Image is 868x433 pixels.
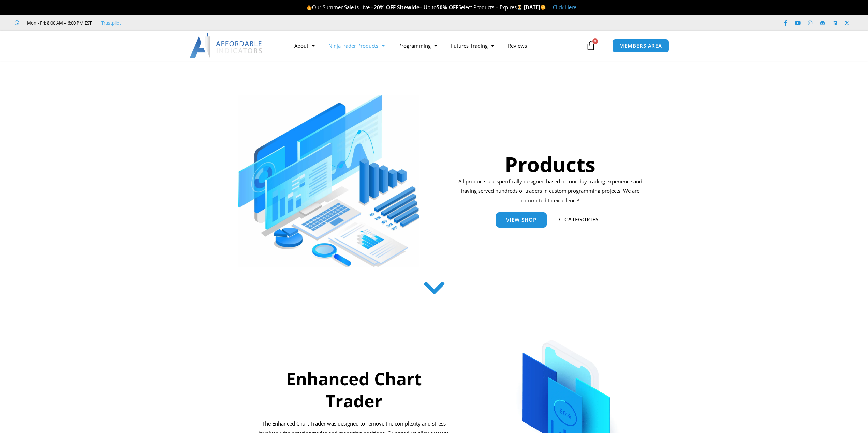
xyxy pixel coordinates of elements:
strong: 20% OFF [374,4,396,11]
a: Reviews [501,38,534,53]
a: Programming [392,38,444,53]
a: NinjaTrader Products [322,38,392,53]
h2: Enhanced Chart Trader [258,368,451,412]
span: View Shop [506,217,536,222]
a: Futures Trading [444,38,501,53]
span: 0 [592,38,598,44]
a: Trustpilot [101,19,121,27]
span: MEMBERS AREA [619,43,662,48]
a: 0 [576,36,606,56]
nav: Menu [288,38,584,53]
img: ⌛ [517,5,522,10]
span: Mon - Fri: 8:00 AM – 6:00 PM EST [25,19,92,27]
a: Click Here [553,4,576,11]
span: Our Summer Sale is Live – – Up to Select Products – Expires [306,4,524,11]
img: LogoAI | Affordable Indicators – NinjaTrader [190,33,263,58]
p: All products are specifically designed based on our day trading experience and having served hund... [456,177,645,205]
img: 🔥 [307,5,312,10]
span: categories [564,217,599,222]
strong: Sitewide [397,4,420,11]
a: categories [559,217,599,222]
strong: 50% OFF [437,4,458,11]
img: ProductsSection scaled | Affordable Indicators – NinjaTrader [238,95,419,267]
h1: Products [456,150,645,179]
img: 🌞 [541,5,546,10]
a: MEMBERS AREA [612,39,669,53]
a: View Shop [496,212,547,228]
strong: [DATE] [524,4,546,11]
a: About [288,38,322,53]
